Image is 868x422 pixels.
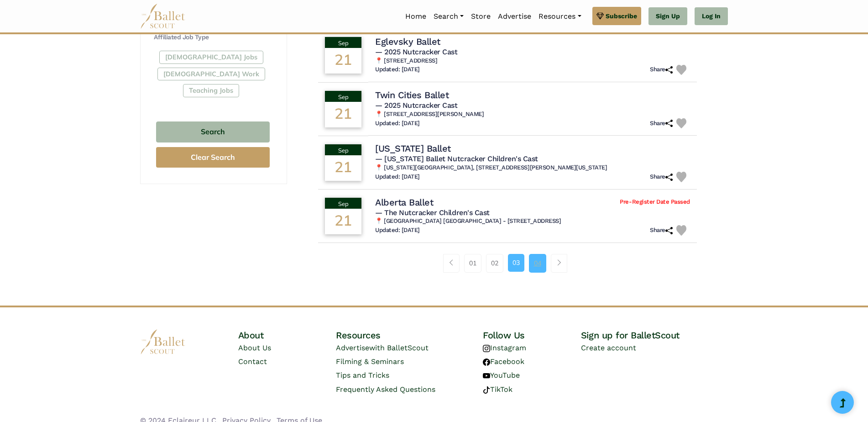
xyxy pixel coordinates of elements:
[336,371,389,380] a: Tips and Tricks
[375,173,420,181] h6: Updated: [DATE]
[483,359,490,366] img: facebook logo
[238,329,336,341] h4: About
[375,217,690,225] h6: 📍 [GEOGRAPHIC_DATA] [GEOGRAPHIC_DATA] - [STREET_ADDRESS]
[375,208,490,217] span: — The Nutcracker Children's Cast
[483,357,524,366] a: Facebook
[535,7,585,26] a: Resources
[325,102,361,127] div: 21
[336,329,483,341] h4: Resources
[156,147,270,168] button: Clear Search
[650,173,673,181] h6: Share
[596,11,604,21] img: gem.svg
[375,101,457,110] span: — 2025 Nutcracker Cast
[375,196,433,208] h4: Alberta Ballet
[648,7,687,26] a: Sign Up
[483,372,490,380] img: youtube logo
[464,254,481,272] a: 01
[486,254,503,272] a: 02
[529,254,546,272] a: 04
[592,7,641,25] a: Subscribe
[325,37,361,48] div: Sep
[375,66,420,74] h6: Updated: [DATE]
[156,121,270,143] button: Search
[483,345,490,352] img: instagram logo
[650,120,673,127] h6: Share
[483,343,526,352] a: Instagram
[140,329,186,354] img: logo
[483,385,512,394] a: TikTok
[443,254,572,272] nav: Page navigation example
[375,227,420,234] h6: Updated: [DATE]
[375,164,690,172] h6: 📍 [US_STATE][GEOGRAPHIC_DATA], [STREET_ADDRESS][PERSON_NAME][US_STATE]
[336,385,435,394] a: Frequently Asked Questions
[325,155,361,181] div: 21
[483,386,490,394] img: tiktok logo
[375,111,690,118] h6: 📍 [STREET_ADDRESS][PERSON_NAME]
[375,154,538,163] span: — [US_STATE] Ballet Nutcracker Children's Cast
[325,209,361,234] div: 21
[581,343,636,352] a: Create account
[430,7,467,26] a: Search
[375,120,420,127] h6: Updated: [DATE]
[375,142,451,154] h4: [US_STATE] Ballet
[467,7,494,26] a: Store
[369,343,429,352] span: with BalletScout
[375,47,457,56] span: — 2025 Nutcracker Cast
[375,36,440,47] h4: Eglevsky Ballet
[325,91,361,102] div: Sep
[375,57,690,65] h6: 📍 [STREET_ADDRESS]
[238,343,271,352] a: About Us
[620,198,690,206] span: Pre-Register Date Passed
[483,371,520,380] a: YouTube
[650,66,673,74] h6: Share
[581,329,728,341] h4: Sign up for BalletScout
[483,329,581,341] h4: Follow Us
[325,198,361,209] div: Sep
[508,254,524,271] a: 03
[695,7,728,26] a: Log In
[325,48,361,74] div: 21
[494,7,535,26] a: Advertise
[606,11,637,21] span: Subscribe
[336,357,404,366] a: Filming & Seminars
[375,89,449,101] h4: Twin Cities Ballet
[154,33,272,42] h4: Affiliated Job Type
[325,144,361,155] div: Sep
[650,227,673,234] h6: Share
[238,357,267,366] a: Contact
[402,7,430,26] a: Home
[336,343,429,352] a: Advertisewith BalletScout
